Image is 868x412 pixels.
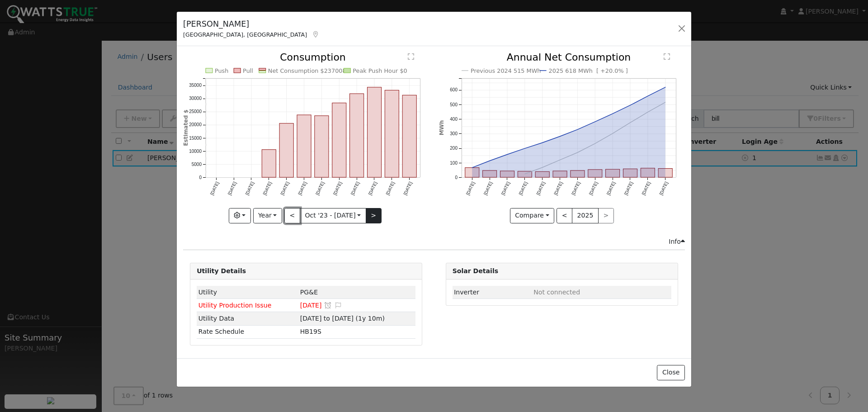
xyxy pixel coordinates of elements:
[593,120,597,124] circle: onclick=""
[465,181,476,196] text: [DATE]
[245,181,255,196] text: [DATE]
[315,181,325,196] text: [DATE]
[500,181,510,196] text: [DATE]
[189,83,202,88] text: 35000
[209,181,220,196] text: [DATE]
[300,302,322,309] span: [DATE]
[450,102,458,107] text: 500
[628,104,632,107] circle: onclick=""
[403,95,417,178] rect: onclick=""
[588,181,599,196] text: [DATE]
[646,110,650,114] circle: onclick=""
[450,161,458,166] text: 100
[408,53,414,60] text: 
[300,289,318,296] span: ID: 17382896, authorized: 10/08/25
[450,146,458,151] text: 200
[324,302,332,309] a: Snooze this issue
[628,121,632,125] circle: onclick=""
[253,208,282,223] button: Year
[332,181,343,196] text: [DATE]
[641,168,655,177] rect: onclick=""
[453,286,532,299] td: Inverter
[450,88,458,93] text: 600
[300,315,385,322] span: [DATE] to [DATE] (1y 10m)
[548,67,627,74] text: 2025 618 MWh [ +20.0% ]
[664,85,667,89] circle: onclick=""
[279,123,293,177] rect: onclick=""
[540,141,544,145] circle: onclick=""
[385,90,399,178] rect: onclick=""
[571,181,581,196] text: [DATE]
[189,136,202,141] text: 15000
[192,162,202,167] text: 5000
[641,181,651,196] text: [DATE]
[189,96,202,101] text: 30000
[453,267,498,275] strong: Solar Details
[510,208,555,223] button: Compare
[658,181,669,196] text: [DATE]
[455,175,458,180] text: 0
[450,132,458,137] text: 300
[558,158,561,162] circle: onclick=""
[576,128,579,132] circle: onclick=""
[611,132,614,136] circle: onclick=""
[450,117,458,122] text: 400
[523,172,527,176] circle: onclick=""
[183,110,189,147] text: Estimated $
[482,181,493,196] text: [DATE]
[197,325,298,338] td: Rate Schedule
[183,18,320,30] h5: [PERSON_NAME]
[535,181,546,196] text: [DATE]
[669,237,685,246] div: Info
[368,181,378,196] text: [DATE]
[197,312,298,325] td: Utility Data
[471,67,541,74] text: Previous 2024 515 MWh
[297,181,307,196] text: [DATE]
[588,170,602,177] rect: onclick=""
[262,150,276,177] rect: onclick=""
[611,112,614,116] circle: onclick=""
[227,181,237,196] text: [DATE]
[350,181,360,196] text: [DATE]
[332,103,346,178] rect: onclick=""
[606,181,616,196] text: [DATE]
[571,171,585,178] rect: onclick=""
[623,169,637,178] rect: onclick=""
[482,170,496,177] rect: onclick=""
[558,135,561,138] circle: onclick=""
[664,100,667,104] circle: onclick=""
[500,171,514,178] rect: onclick=""
[657,365,684,380] button: Close
[605,170,619,178] rect: onclick=""
[439,120,445,136] text: MWh
[465,168,479,177] rect: onclick=""
[646,95,650,98] circle: onclick=""
[488,159,491,163] circle: onclick=""
[334,302,342,308] i: Edit Issue
[368,87,382,177] rect: onclick=""
[350,94,364,177] rect: onclick=""
[403,181,413,196] text: [DATE]
[572,208,599,223] button: 2025
[197,286,298,299] td: Utility
[199,175,202,180] text: 0
[540,166,544,170] circle: onclick=""
[518,181,528,196] text: [DATE]
[576,151,579,155] circle: onclick=""
[523,147,527,151] circle: onclick=""
[315,116,329,177] rect: onclick=""
[353,67,408,74] text: Peak Push Hour $0
[553,181,563,196] text: [DATE]
[280,52,346,63] text: Consumption
[385,181,396,196] text: [DATE]
[189,123,202,128] text: 20000
[183,31,307,38] span: [GEOGRAPHIC_DATA], [GEOGRAPHIC_DATA]
[189,109,202,114] text: 25000
[658,169,672,178] rect: onclick=""
[197,267,246,275] strong: Utility Details
[366,208,382,223] button: >
[535,172,549,178] rect: onclick=""
[189,149,202,154] text: 10000
[300,328,321,335] span: J
[262,181,273,196] text: [DATE]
